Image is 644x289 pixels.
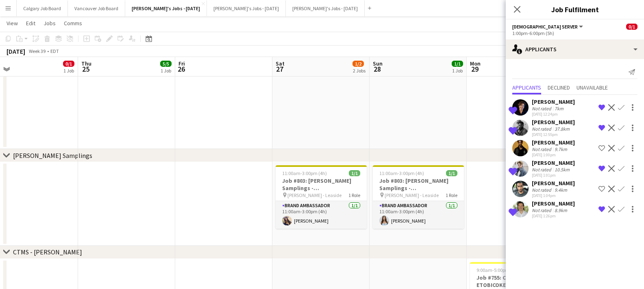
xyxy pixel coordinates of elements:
div: Not rated [532,126,553,132]
span: 25 [80,64,91,74]
span: 0/1 [626,24,637,30]
span: 29 [469,64,481,74]
div: 1:00pm-6:00pm (5h) [512,30,637,36]
div: [PERSON_NAME] [532,98,575,105]
div: 2 Jobs [353,68,366,74]
a: Comms [61,18,85,28]
div: Not rated [532,146,553,152]
a: View [3,18,21,28]
div: [PERSON_NAME] [532,139,575,146]
button: Calgary Job Board [17,0,68,16]
span: 11:00am-3:00pm (4h) [379,170,424,176]
div: 1 Job [452,68,463,74]
div: [DATE] 1:26pm [532,213,575,219]
app-job-card: 11:00am-3:00pm (4h)1/1Job #803: [PERSON_NAME] Samplings - [GEOGRAPHIC_DATA] [PERSON_NAME] - Leasi... [276,165,367,229]
div: [DATE] 12:24pm [532,112,575,117]
h3: Job #755: CMTS - MITCHAM - ETOBICOKE [470,274,561,289]
div: [DATE] [7,47,25,55]
span: Thu [81,60,91,67]
a: Jobs [40,18,59,28]
span: Applicants [512,85,541,90]
h3: Job #803: [PERSON_NAME] Samplings - [GEOGRAPHIC_DATA] [276,177,367,192]
div: [DATE] 1:04pm [532,193,575,198]
button: Vancouver Job Board [68,0,125,16]
span: Declined [548,85,570,90]
span: View [7,20,18,27]
span: Mon [470,60,481,67]
div: Not rated [532,105,553,112]
span: Edit [26,20,35,27]
span: Male Server [512,24,578,30]
div: 9.4km [553,187,569,193]
button: [PERSON_NAME]'s Jobs - [DATE] [125,0,207,16]
span: Fri [178,60,185,67]
app-job-card: 11:00am-3:00pm (4h)1/1Job #803: [PERSON_NAME] Samplings - [GEOGRAPHIC_DATA] [PERSON_NAME] - Leasi... [373,165,464,229]
div: Not rated [532,166,553,173]
div: 10.5km [553,166,571,173]
span: 9:00am-5:00pm (8h) [476,267,519,273]
div: [DATE] 1:00pm [532,152,575,158]
span: Unavailable [577,85,608,90]
button: [PERSON_NAME]'s Jobs - [DATE] [286,0,365,16]
span: 1/1 [446,170,457,176]
div: [PERSON_NAME] [532,118,575,126]
div: Not rated [532,207,553,213]
span: 27 [274,64,285,74]
div: [PERSON_NAME] [532,180,575,187]
span: 26 [177,64,185,74]
app-card-role: Brand Ambassador1/111:00am-3:00pm (4h)[PERSON_NAME] [373,201,464,229]
h3: Job #803: [PERSON_NAME] Samplings - [GEOGRAPHIC_DATA] [373,177,464,192]
div: CTMS - [PERSON_NAME] [13,248,82,256]
div: [DATE] 1:01pm [532,173,575,178]
span: 1/1 [452,61,463,67]
app-card-role: Brand Ambassador1/111:00am-3:00pm (4h)[PERSON_NAME] [276,201,367,229]
a: Edit [23,18,39,28]
div: [DATE] 12:55pm [532,132,575,137]
h3: Job Fulfilment [506,4,644,15]
div: 37.8km [553,126,571,132]
span: 1 Role [348,192,360,198]
div: EDT [50,48,59,54]
div: 1 Job [63,68,74,74]
div: [PERSON_NAME] [532,200,575,207]
div: 1 Job [161,68,171,74]
div: 9.7km [553,146,569,152]
div: [PERSON_NAME] [532,159,575,166]
button: [PERSON_NAME]'s Jobs - [DATE] [207,0,286,16]
div: [PERSON_NAME] Samplings [13,151,92,160]
div: 7km [553,105,565,112]
button: [DEMOGRAPHIC_DATA] Server [512,24,584,30]
span: 5/5 [160,61,172,67]
div: 8.9km [553,207,569,213]
span: 0/1 [63,61,74,67]
span: 1/2 [352,61,364,67]
div: Applicants [506,39,644,59]
span: Sun [373,60,383,67]
span: Week 39 [27,48,47,54]
span: [PERSON_NAME] - Leaside [385,192,439,198]
span: [PERSON_NAME] - Leaside [287,192,342,198]
span: 11:00am-3:00pm (4h) [282,170,327,176]
span: 1/1 [349,170,360,176]
span: 28 [372,64,383,74]
span: Jobs [44,20,56,27]
span: 1 Role [446,192,457,198]
div: Not rated [532,187,553,193]
span: Sat [276,60,285,67]
span: Comms [64,20,82,27]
